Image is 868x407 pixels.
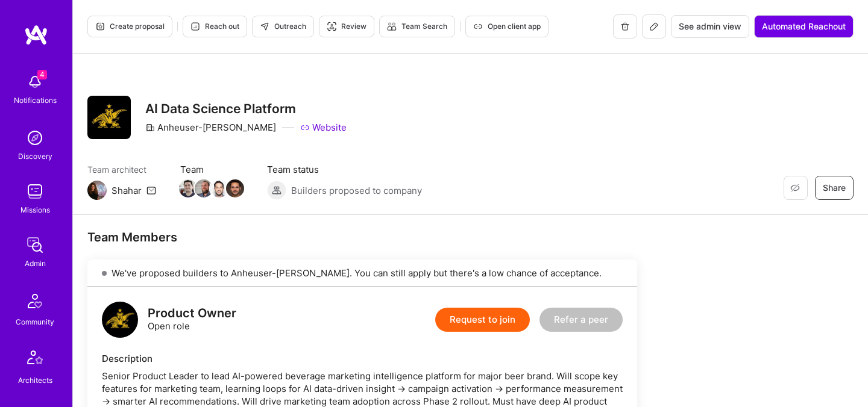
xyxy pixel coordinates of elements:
[20,287,49,315] img: Community
[210,179,228,197] img: Team Member Avatar
[20,203,50,216] div: Missions
[25,257,46,270] div: Admin
[183,16,247,37] button: Reach out
[23,233,47,257] img: admin teamwork
[180,163,243,176] span: Team
[145,101,347,116] h3: AI Data Science Platform
[260,21,306,32] span: Outreach
[291,184,422,197] span: Builders proposed to company
[16,315,54,328] div: Community
[671,15,749,38] button: See admin view
[102,352,623,365] div: Description
[145,121,276,134] div: Anheuser-[PERSON_NAME]
[226,179,244,197] img: Team Member Avatar
[102,302,138,338] img: logo
[180,178,196,199] a: Team Member Avatar
[179,179,197,197] img: Team Member Avatar
[87,16,172,37] button: Create proposal
[23,179,47,203] img: teamwork
[148,307,236,320] div: Product Owner
[754,15,854,38] button: Automated Reachout
[37,70,47,79] span: 4
[23,70,47,94] img: bell
[327,22,336,31] i: icon Targeter
[435,308,530,332] button: Request to join
[95,21,165,32] span: Create proposal
[18,374,52,387] div: Architects
[190,21,239,32] span: Reach out
[790,183,800,193] i: icon EyeClosed
[267,181,286,200] img: Builders proposed to company
[267,163,422,176] span: Team status
[146,185,156,195] i: icon Mail
[539,308,623,332] button: Refer a peer
[23,126,47,150] img: discovery
[252,16,314,37] button: Outreach
[87,181,107,200] img: Team Architect
[762,20,846,33] span: Automated Reachout
[319,16,374,37] button: Review
[14,94,57,107] div: Notifications
[212,178,227,199] a: Team Member Avatar
[87,259,637,287] div: We've proposed builders to Anheuser-[PERSON_NAME]. You can still apply but there's a low chance o...
[465,16,549,37] button: Open client app
[815,176,854,200] button: Share
[679,20,741,33] span: See admin view
[145,123,155,132] i: icon CompanyGray
[196,178,212,199] a: Team Member Avatar
[148,307,236,332] div: Open role
[87,229,637,245] div: Team Members
[473,21,541,32] span: Open client app
[95,22,105,31] i: icon Proposal
[195,179,213,197] img: Team Member Avatar
[18,150,52,163] div: Discovery
[24,24,48,46] img: logo
[300,121,347,134] a: Website
[20,345,49,374] img: Architects
[823,182,846,194] span: Share
[387,21,447,32] span: Team Search
[87,163,156,176] span: Team architect
[87,96,131,139] img: Company Logo
[327,21,366,32] span: Review
[379,16,455,37] button: Team Search
[112,184,142,197] div: Shahar
[227,178,243,199] a: Team Member Avatar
